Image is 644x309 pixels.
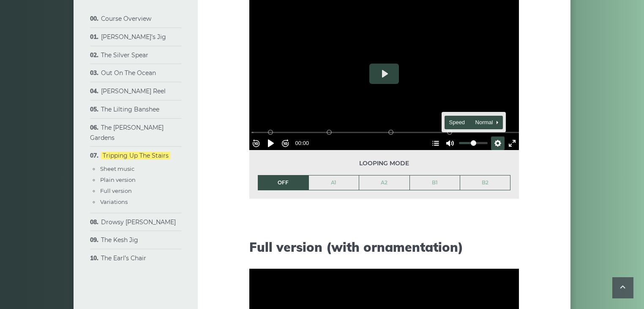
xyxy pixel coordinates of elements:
a: Full version [100,187,132,194]
a: Out On The Ocean [101,69,156,77]
a: Plain version [100,176,136,183]
a: [PERSON_NAME]’s Jig [101,33,166,41]
a: B1 [410,175,460,190]
a: The Lilting Banshee [101,106,159,113]
a: Drowsy [PERSON_NAME] [101,218,176,226]
a: A1 [309,175,359,190]
a: Tripping Up The Stairs [101,152,170,159]
a: Sheet music [100,165,134,172]
a: The Earl’s Chair [101,254,146,262]
h2: Full version (with ornamentation) [249,239,519,255]
a: Course Overview [101,15,151,22]
a: Variations [100,198,128,205]
span: Looping mode [258,159,510,168]
a: [PERSON_NAME] Reel [101,87,166,95]
a: The Silver Spear [101,51,148,59]
a: A2 [359,175,409,190]
a: The [PERSON_NAME] Gardens [90,124,164,142]
a: B2 [460,175,510,190]
a: The Kesh Jig [101,236,138,244]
